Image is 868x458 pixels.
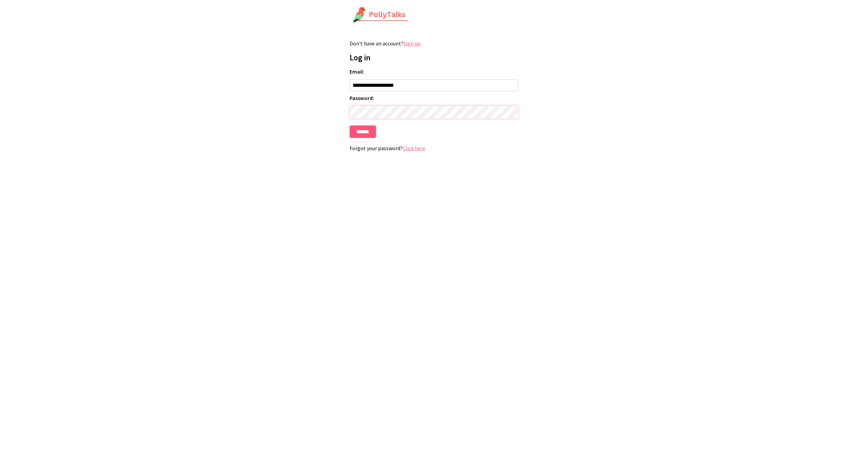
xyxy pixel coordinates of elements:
a: Sign up [403,40,420,47]
h1: Log in [350,52,518,63]
a: Click here [402,145,425,152]
label: Email: [350,68,518,75]
p: Forgot your password? [350,145,518,152]
p: Don't have an account? [350,40,518,47]
label: Password: [350,95,518,101]
img: PollyTalks Logo [353,7,408,24]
